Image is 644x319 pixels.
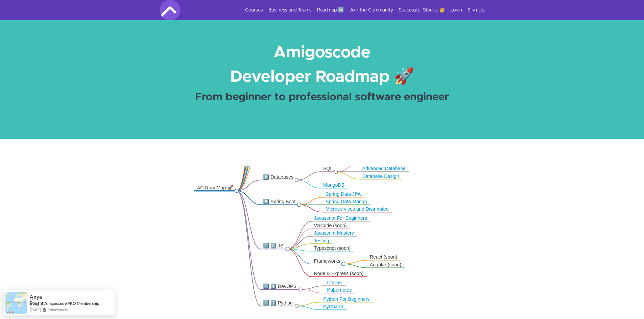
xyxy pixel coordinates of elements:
[263,243,285,249] div: 1️⃣ 0️⃣ JS
[263,300,294,306] div: 1️⃣ 2️⃣ Python
[30,307,41,313] span: [DATE]
[230,69,414,85] strong: Developer Roadmap 🚀
[317,7,344,14] a: Roadmap 🆕
[314,215,367,220] a: Javascript For Beginners
[44,300,99,306] a: Amigoscode PRO Membership
[314,271,364,277] div: Node & Express (soon)
[323,166,333,172] div: SQL
[47,307,68,313] a: ProveSource
[273,45,371,61] strong: Amigoscode
[323,183,344,188] a: MongoDB
[362,174,399,179] a: Database Design
[197,185,234,191] div: AC RoadMap 🚀
[349,7,393,14] a: Join the Community
[314,258,341,264] div: Frameworks
[314,231,354,236] a: Javascript Mastery
[326,207,388,212] a: Microservices and Distributed
[399,7,445,14] a: Successful Stories 🥳
[362,166,405,171] a: Advanced Database
[268,7,312,14] a: Business and Teams
[370,254,398,260] div: React (soon)
[5,292,27,314] img: provesource social proof notification image
[30,294,42,300] span: Anya
[327,288,352,293] a: Kubernetes
[326,199,367,204] a: Spring Data Mongo
[263,199,297,205] div: 9️⃣ Spring Boot
[314,238,329,243] a: Testing
[370,262,402,268] div: Angular (soon)
[195,92,449,103] strong: From beginner to professional software engineer
[314,223,347,229] div: VSCode (soon)
[468,7,484,14] a: Sign Up
[323,304,343,309] a: PyCharm
[245,7,263,14] a: Courses
[263,174,294,180] div: 8️⃣ Databases
[327,280,342,285] a: Docker
[450,7,462,14] a: Login
[323,296,369,301] a: Python For Beginners
[314,245,351,251] div: Typescript (soon)
[263,284,298,290] div: 1️⃣ 1️⃣ DevOPS
[30,300,44,306] span: Bought
[326,191,361,196] a: Spring Data JPA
